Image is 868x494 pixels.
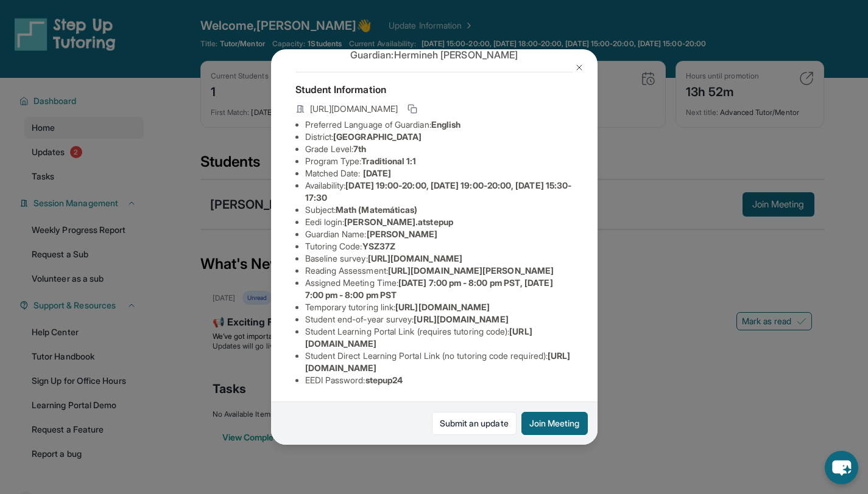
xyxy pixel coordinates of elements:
span: [DATE] [363,168,391,178]
li: Eedi login : [305,216,573,228]
span: stepup24 [365,375,403,385]
li: Assigned Meeting Time : [305,277,573,301]
h4: Student Information [295,82,573,97]
button: Copy link [405,102,420,116]
li: Reading Assessment : [305,265,573,277]
img: Close Icon [574,63,584,72]
span: [URL][DOMAIN_NAME] [395,302,490,312]
li: Matched Date: [305,167,573,179]
span: [PERSON_NAME] [367,229,438,239]
li: Program Type: [305,155,573,167]
li: EEDI Password : [305,374,573,386]
span: YSZ37Z [362,241,395,251]
li: Availability: [305,179,573,204]
span: Math (Matemáticas) [336,204,417,215]
li: Student Direct Learning Portal Link (no tutoring code required) : [305,350,573,374]
li: District: [305,131,573,143]
li: Grade Level: [305,143,573,155]
span: Traditional 1:1 [361,156,416,166]
a: Submit an update [432,412,517,435]
li: Subject : [305,204,573,216]
li: Student end-of-year survey : [305,313,573,325]
li: Student Learning Portal Link (requires tutoring code) : [305,325,573,350]
li: Guardian Name : [305,228,573,240]
li: Baseline survey : [305,252,573,265]
span: [URL][DOMAIN_NAME] [310,103,398,115]
span: 7th [353,144,366,154]
li: Temporary tutoring link : [305,301,573,313]
p: Guardian: Hermineh [PERSON_NAME] [295,47,573,62]
span: English [431,119,461,130]
span: [URL][DOMAIN_NAME] [414,314,508,324]
li: Tutoring Code : [305,240,573,252]
span: [URL][DOMAIN_NAME] [368,253,462,263]
span: [URL][DOMAIN_NAME][PERSON_NAME] [388,265,554,276]
span: [GEOGRAPHIC_DATA] [333,131,422,142]
span: [PERSON_NAME].atstepup [344,217,453,227]
button: chat-button [825,451,858,484]
button: Join Meeting [521,412,588,435]
li: Preferred Language of Guardian: [305,119,573,131]
span: [DATE] 7:00 pm - 8:00 pm PST, [DATE] 7:00 pm - 8:00 pm PST [305,277,553,300]
span: [DATE] 19:00-20:00, [DATE] 19:00-20:00, [DATE] 15:30-17:30 [305,180,572,203]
